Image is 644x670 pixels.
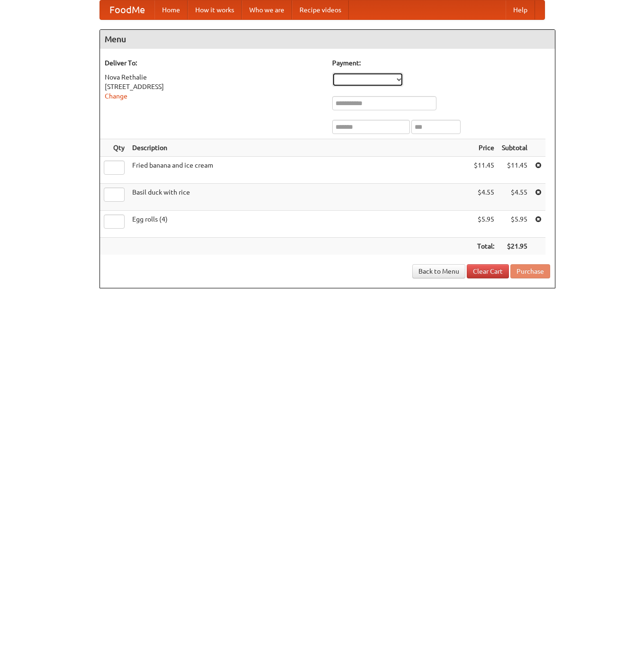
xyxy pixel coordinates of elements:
[105,82,323,91] div: [STREET_ADDRESS]
[412,264,465,278] a: Back to Menu
[100,30,555,49] h4: Menu
[105,92,127,100] a: Change
[498,238,531,255] th: $21.95
[470,238,498,255] th: Total:
[470,211,498,238] td: $5.95
[498,211,531,238] td: $5.95
[498,139,531,157] th: Subtotal
[128,139,470,157] th: Description
[498,184,531,211] td: $4.55
[188,0,242,19] a: How it works
[498,157,531,184] td: $11.45
[128,157,470,184] td: Fried banana and ice cream
[128,211,470,238] td: Egg rolls (4)
[510,264,550,278] button: Purchase
[105,58,323,68] h5: Deliver To:
[154,0,188,19] a: Home
[292,0,349,19] a: Recipe videos
[470,157,498,184] td: $11.45
[100,0,154,19] a: FoodMe
[470,184,498,211] td: $4.55
[128,184,470,211] td: Basil duck with rice
[467,264,509,278] a: Clear Cart
[470,139,498,157] th: Price
[242,0,292,19] a: Who we are
[332,58,550,68] h5: Payment:
[100,139,128,157] th: Qty
[506,0,535,19] a: Help
[105,72,323,82] div: Nova Rethalie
